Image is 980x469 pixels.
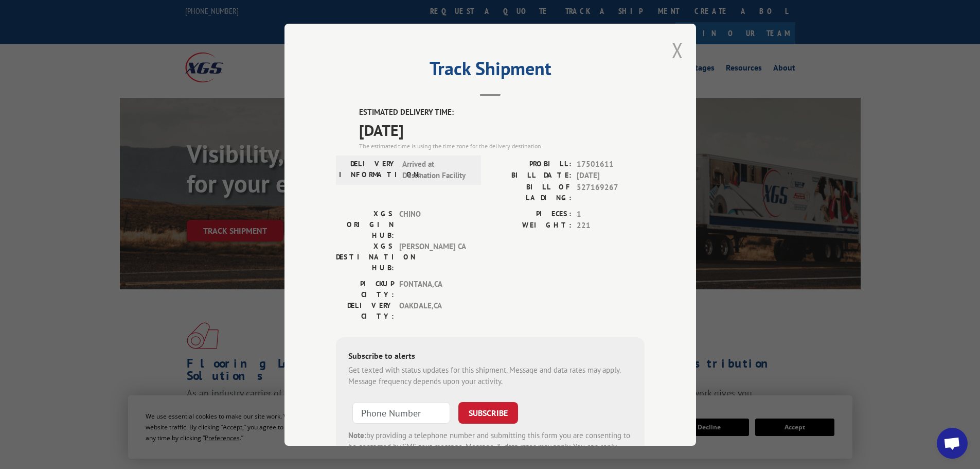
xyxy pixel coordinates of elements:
[577,220,645,232] span: 221
[336,208,394,240] label: XGS ORIGIN HUB:
[348,349,632,364] div: Subscribe to alerts
[577,170,645,182] span: [DATE]
[577,181,645,203] span: 527169267
[336,240,394,273] label: XGS DESTINATION HUB:
[458,402,518,423] button: SUBSCRIBE
[490,158,572,170] label: PROBILL:
[399,278,469,300] span: FONTANA , CA
[402,158,472,181] span: Arrived at Destination Facility
[399,208,469,240] span: CHINO
[359,118,645,141] span: [DATE]
[399,300,469,321] span: OAKDALE , CA
[937,428,968,459] div: Open chat
[577,158,645,170] span: 17501611
[348,364,632,387] div: Get texted with status updates for this shipment. Message and data rates may apply. Message frequ...
[490,208,572,220] label: PIECES:
[577,208,645,220] span: 1
[339,158,397,181] label: DELIVERY INFORMATION:
[359,107,645,118] label: ESTIMATED DELIVERY TIME:
[490,170,572,182] label: BILL DATE:
[490,181,572,203] label: BILL OF LADING:
[336,61,645,81] h2: Track Shipment
[336,300,394,321] label: DELIVERY CITY:
[359,141,645,150] div: The estimated time is using the time zone for the delivery destination.
[348,429,632,464] div: by providing a telephone number and submitting this form you are consenting to be contacted by SM...
[490,220,572,232] label: WEIGHT:
[348,430,366,440] strong: Note:
[399,240,469,273] span: [PERSON_NAME] CA
[336,278,394,300] label: PICKUP CITY:
[672,37,683,64] button: Close modal
[352,402,450,423] input: Phone Number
